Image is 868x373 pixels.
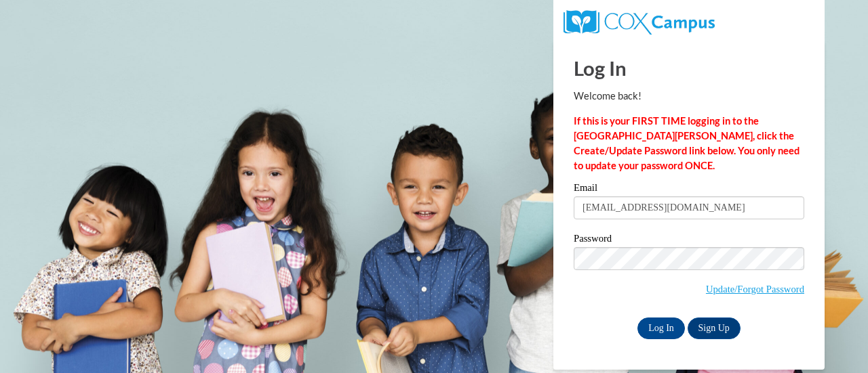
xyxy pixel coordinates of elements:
img: COX Campus [564,10,715,35]
a: COX Campus [564,16,715,27]
input: Log In [637,317,685,339]
a: Sign Up [688,317,741,339]
p: Welcome back! [574,89,804,104]
strong: If this is your FIRST TIME logging in to the [GEOGRAPHIC_DATA][PERSON_NAME], click the Create/Upd... [574,115,800,171]
label: Email [574,183,804,196]
label: Password [574,234,804,247]
h1: Log In [574,54,804,82]
a: Update/Forgot Password [706,284,804,294]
